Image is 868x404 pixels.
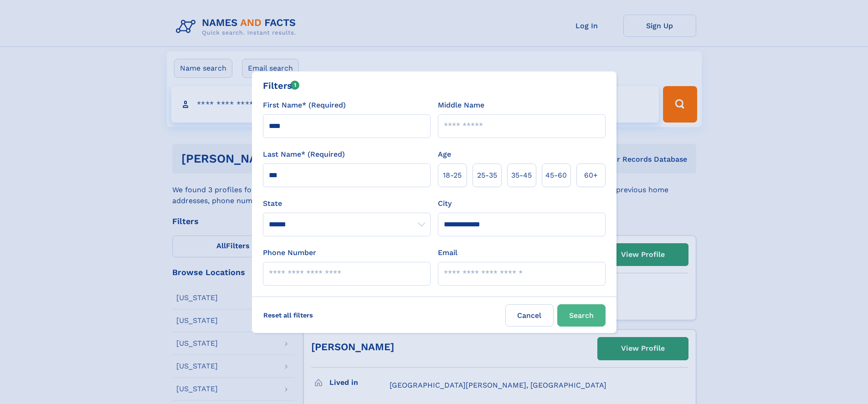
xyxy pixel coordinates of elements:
label: State [263,198,431,209]
span: 60+ [584,170,598,181]
label: Cancel [505,304,554,327]
button: Search [557,304,606,327]
label: Phone Number [263,247,316,258]
label: Middle Name [438,100,484,111]
label: Reset all filters [257,304,319,326]
span: 35‑45 [511,170,532,181]
label: Last Name* (Required) [263,149,345,160]
span: 18‑25 [443,170,462,181]
label: First Name* (Required) [263,100,346,111]
label: Email [438,247,457,258]
span: 25‑35 [477,170,497,181]
div: Filters [263,79,300,92]
label: Age [438,149,451,160]
label: City [438,198,452,209]
span: 45‑60 [545,170,567,181]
